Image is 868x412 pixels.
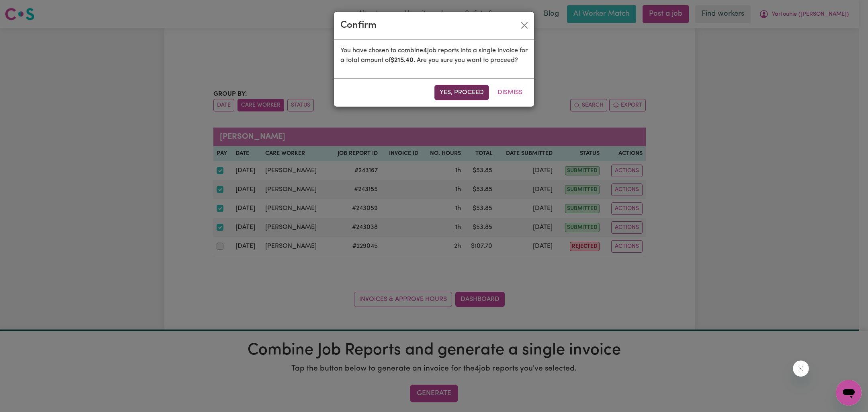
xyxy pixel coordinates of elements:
[492,85,528,100] button: Dismiss
[5,6,49,12] span: Need any help?
[793,360,809,377] iframe: Close message
[391,57,414,64] b: $ 215.40
[340,47,528,64] span: You have chosen to combine job reports into a single invoice for a total amount of . Are you sure...
[423,47,427,54] b: 4
[434,85,489,100] button: Yes, proceed
[518,19,531,32] button: Close
[340,18,377,33] div: Confirm
[836,380,862,406] iframe: Button to launch messaging window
